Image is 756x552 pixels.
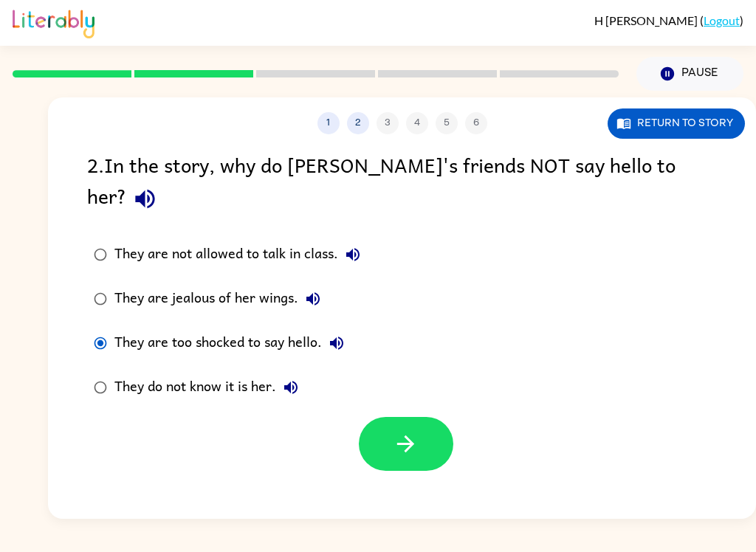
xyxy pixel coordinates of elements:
[594,13,743,27] div: ( )
[608,108,745,139] button: Return to story
[322,328,351,358] button: They are too shocked to say hello.
[338,240,368,269] button: They are not allowed to talk in class.
[636,57,743,91] button: Pause
[704,13,740,27] a: Logout
[276,373,306,402] button: They do not know it is her.
[594,13,700,27] span: H [PERSON_NAME]
[87,149,717,218] div: 2 . In the story, why do [PERSON_NAME]'s friends NOT say hello to her?
[13,6,94,38] img: Literably
[317,112,340,134] button: 1
[114,328,351,358] div: They are too shocked to say hello.
[114,284,328,314] div: They are jealous of her wings.
[298,284,328,314] button: They are jealous of her wings.
[347,112,369,134] button: 2
[114,373,306,402] div: They do not know it is her.
[114,240,368,269] div: They are not allowed to talk in class.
